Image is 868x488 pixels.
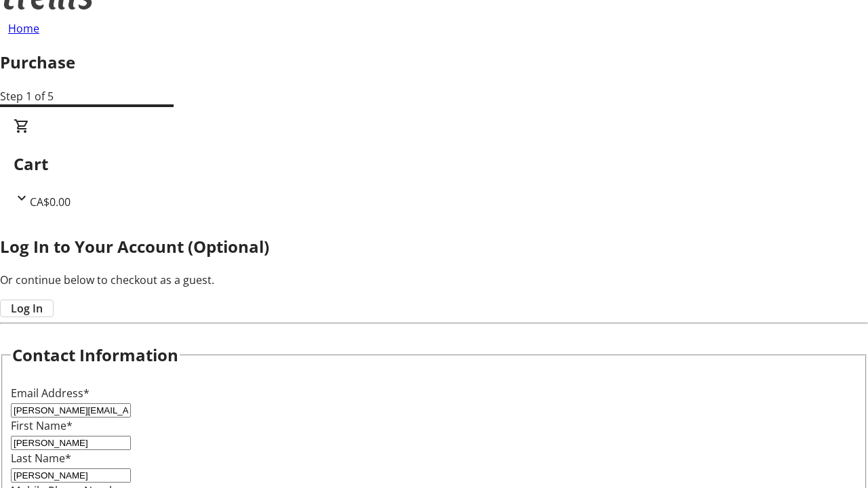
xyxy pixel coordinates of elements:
h2: Cart [14,152,854,176]
label: Email Address* [11,386,90,401]
h2: Contact Information [12,343,178,367]
label: First Name* [11,418,73,433]
span: CA$0.00 [30,195,71,209]
span: Log In [11,300,43,317]
label: Last Name* [11,451,71,466]
div: CartCA$0.00 [14,118,854,210]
